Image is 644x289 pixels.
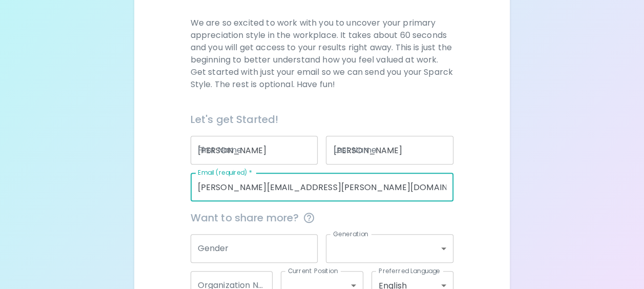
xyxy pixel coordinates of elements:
p: We are so excited to work with you to uncover your primary appreciation style in the workplace. I... [191,17,454,91]
h6: Let's get Started! [191,111,454,128]
span: Want to share more? [191,210,454,226]
label: Generation [333,230,368,238]
svg: This information is completely confidential and only used for aggregated appreciation studies at ... [303,212,315,224]
label: Preferred Language [379,266,440,275]
label: Email (required) [198,168,252,177]
label: Current Position [288,266,338,275]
